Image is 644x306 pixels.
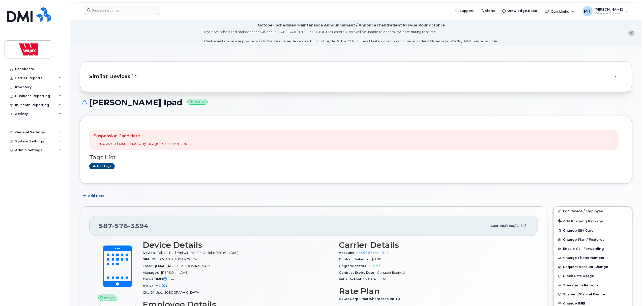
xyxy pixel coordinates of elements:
button: Add Note [80,191,109,200]
span: Initial Activation Date [339,277,379,281]
span: SIM [143,257,152,261]
button: Block Data Usage [554,271,632,281]
button: close notification [628,30,635,36]
span: Email [143,264,155,268]
span: 576 [112,222,128,230]
span: Suspend/Cancel Device [563,292,605,296]
span: Manager [143,271,161,274]
a: Add tags [89,163,115,169]
span: Eligible [369,264,381,268]
button: Suspend/Cancel Device [554,290,632,299]
h3: Carrier Details [339,240,529,250]
div: October Scheduled Maintenance Announcement / Annonce D'entretient Prévue Pour octobre [258,23,445,28]
span: City Of Use [143,291,165,294]
span: — [169,284,173,288]
span: Add Roaming Package [558,219,603,224]
span: Change Plan / Features [563,238,605,242]
button: Transfer to Personal [554,281,632,290]
span: Contract Expired [377,271,405,274]
span: Enable Call Forwarding [563,247,604,251]
span: Active [104,295,115,300]
span: Tablet iPad Mini with Wi-Fi + Cellular 7.9" (6th Gen) [157,251,238,255]
div: MyServe scheduled maintenance will occur [DATE][DATE] 8:00 PM - 10:00 PM Eastern. Users will be u... [204,29,498,44]
button: Request Account Change [554,262,632,271]
span: Last updated [491,224,514,228]
h3: Rate Plan [339,287,529,296]
span: 89302610104394927574 [152,257,197,261]
span: (2) [131,73,138,80]
span: [EMAIL_ADDRESS][DOMAIN_NAME] [155,264,212,268]
p: Suspension Candidate [94,133,187,139]
p: This device hasn't had any usage for 4 months [94,141,187,147]
span: [PERSON_NAME] [161,271,188,274]
span: Add Note [88,193,104,198]
h3: Device Details [143,240,333,250]
h1: [PERSON_NAME] Ipad [80,98,632,107]
span: 587 [99,222,149,230]
span: Carrier IMEI [143,277,171,281]
span: [GEOGRAPHIC_DATA] [165,291,200,294]
a: Edit Device / Employee [554,207,632,216]
span: Contract balance [339,257,371,261]
span: $0.00 [371,257,381,261]
button: Enable Call Forwarding [554,244,632,253]
span: Active IMEI [143,284,169,288]
button: Change Plan / Features [554,235,632,244]
h3: Tags List [89,154,623,161]
span: Similar Devices [89,73,130,80]
span: [DATE] [514,224,526,228]
span: Contract Expiry Date [339,271,377,274]
span: Upgrade Status [339,264,369,268]
span: Device [143,251,157,255]
a: 0549687184 - Bell [356,251,388,255]
small: Active [187,99,208,105]
span: — [171,277,174,281]
span: 3594 [128,222,149,230]
span: Account [339,251,356,255]
span: BYOD Corp SmartShare Mob Int 10 [339,297,403,301]
button: Change Phone Number [554,253,632,262]
button: Change SIM Card [554,226,632,235]
span: [DATE] [379,277,390,281]
button: Add Roaming Package [554,216,632,226]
